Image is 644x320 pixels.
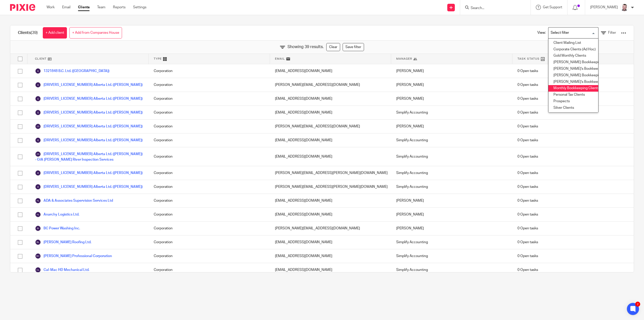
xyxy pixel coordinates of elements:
[517,170,538,175] span: 0 Open tasks
[391,249,512,263] div: Simplify Accounting
[517,57,540,61] span: Task Status
[35,211,41,218] img: svg%3E
[270,263,391,277] div: [EMAIL_ADDRESS][DOMAIN_NAME]
[548,53,598,59] li: Gold Monthly Clients
[149,180,270,194] div: Corporation
[548,40,598,46] li: Client Mailing List
[549,28,595,37] input: Search for option
[35,267,41,273] img: svg%3E
[288,44,324,50] span: Showing 39 results.
[35,68,41,74] img: svg%3E
[35,110,41,116] img: svg%3E
[78,5,90,10] a: Clients
[391,133,512,147] div: Simplify Accounting
[517,110,538,115] span: 0 Open tasks
[35,57,47,61] span: Client
[149,147,270,166] div: Corporation
[270,222,391,235] div: [PERSON_NAME][EMAIL_ADDRESS][DOMAIN_NAME]
[517,212,538,217] span: 0 Open tasks
[10,4,35,11] img: Pixie
[548,98,598,105] li: Prospects
[391,92,512,105] div: [PERSON_NAME]
[43,27,67,39] a: + Add client
[35,96,41,102] img: svg%3E
[35,68,109,74] a: 1321848 B.C. Ltd. ([GEOGRAPHIC_DATA])
[275,57,285,61] span: Email
[270,92,391,105] div: [EMAIL_ADDRESS][DOMAIN_NAME]
[517,184,538,189] span: 0 Open tasks
[35,82,143,88] a: [DRIVERS_LICENSE_NUMBER] Alberta Ltd. ([PERSON_NAME])
[517,138,538,143] span: 0 Open tasks
[543,6,562,9] span: Get Support
[517,226,538,231] span: 0 Open tasks
[470,6,515,11] input: Search
[270,147,391,166] div: [EMAIL_ADDRESS][DOMAIN_NAME]
[149,249,270,263] div: Corporation
[391,194,512,207] div: [PERSON_NAME]
[35,82,41,88] img: svg%3E
[517,254,538,259] span: 0 Open tasks
[391,78,512,92] div: [PERSON_NAME]
[270,249,391,263] div: [EMAIL_ADDRESS][DOMAIN_NAME]
[548,66,598,72] li: [PERSON_NAME]'s Bookkeeping Clients
[35,253,112,259] a: [PERSON_NAME] Professional Corporation
[35,137,143,143] a: [DRIVERS_LICENSE_NUMBER] Alberta Ltd. ([PERSON_NAME])
[15,54,25,64] input: Select all
[517,96,538,101] span: 0 Open tasks
[149,194,270,207] div: Corporation
[149,106,270,119] div: Corporation
[530,25,626,40] div: View:
[517,68,538,74] span: 0 Open tasks
[113,5,126,10] a: Reports
[608,31,616,34] span: Filter
[391,263,512,277] div: Simplify Accounting
[548,72,598,79] li: [PERSON_NAME] Bookkeeping Clients
[35,123,143,129] a: [DRIVERS_LICENSE_NUMBER] Alberta Ltd. ([PERSON_NAME])
[517,240,538,245] span: 0 Open tasks
[149,92,270,105] div: Corporation
[548,92,598,98] li: Personal Tax Clients
[620,4,628,12] img: Shawn%20Headshot%2011-2020%20Cropped%20Resized2.jpg
[149,133,270,147] div: Corporation
[270,120,391,133] div: [PERSON_NAME][EMAIL_ADDRESS][DOMAIN_NAME]
[35,137,41,143] img: svg%3E
[391,235,512,249] div: Simplify Accounting
[270,235,391,249] div: [EMAIL_ADDRESS][DOMAIN_NAME]
[35,225,41,231] img: svg%3E
[47,5,55,10] a: Work
[97,5,105,10] a: Team
[391,106,512,119] div: Simplify Accounting
[517,124,538,129] span: 0 Open tasks
[35,151,41,157] img: svg%3E
[517,82,538,87] span: 0 Open tasks
[18,30,38,35] h1: Clients
[149,263,270,277] div: Corporation
[391,120,512,133] div: [PERSON_NAME]
[35,211,79,218] a: Anarchy Logistics Ltd.
[326,43,340,51] a: Clear
[548,79,598,85] li: [PERSON_NAME]'s Bookkeeping Clients
[270,208,391,221] div: [EMAIL_ADDRESS][DOMAIN_NAME]
[270,133,391,147] div: [EMAIL_ADDRESS][DOMAIN_NAME]
[270,106,391,119] div: [EMAIL_ADDRESS][DOMAIN_NAME]
[35,170,143,176] a: [DRIVERS_LICENSE_NUMBER] Alberta Ltd. ([PERSON_NAME])
[149,222,270,235] div: Corporation
[548,46,598,53] li: Corporate Clients (Ad Hoc)
[149,208,270,221] div: Corporation
[270,166,391,180] div: [PERSON_NAME][EMAIL_ADDRESS][PERSON_NAME][DOMAIN_NAME]
[149,120,270,133] div: Corporation
[270,78,391,92] div: [PERSON_NAME][EMAIL_ADDRESS][DOMAIN_NAME]
[35,267,89,273] a: Cal-Mac HD Mechanical Ltd.
[35,170,41,176] img: svg%3E
[149,235,270,249] div: Corporation
[548,85,598,92] li: Monthly Bookkeeping Clients
[391,208,512,221] div: [PERSON_NAME]
[35,96,143,102] a: [DRIVERS_LICENSE_NUMBER] Alberta Ltd. ([PERSON_NAME])
[270,64,391,78] div: [EMAIL_ADDRESS][DOMAIN_NAME]
[396,57,412,61] span: Manager
[149,64,270,78] div: Corporation
[35,239,41,245] img: svg%3E
[149,78,270,92] div: Corporation
[517,154,538,159] span: 0 Open tasks
[548,27,598,39] div: Search for option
